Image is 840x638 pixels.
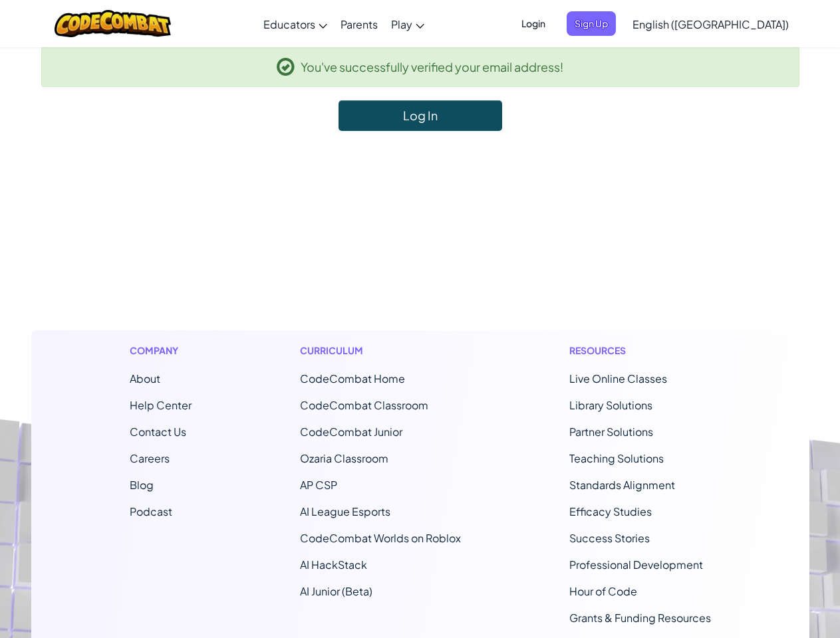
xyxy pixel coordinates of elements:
a: English ([GEOGRAPHIC_DATA]) [626,6,795,42]
a: Podcast [130,504,172,518]
a: Careers [130,451,170,465]
span: Educators [263,17,315,31]
h1: Resources [569,344,711,358]
img: CodeCombat logo [55,10,171,37]
span: You've successfully verified your email address! [301,57,563,76]
a: Success Stories [569,531,650,545]
a: About [130,372,160,385]
span: Play [391,17,412,31]
a: AI Junior (Beta) [300,584,372,598]
a: Blog [130,478,154,492]
a: AI HackStack [300,558,367,572]
a: CodeCombat Worlds on Roblox [300,531,461,545]
a: Live Online Classes [569,372,667,385]
h1: Curriculum [300,344,461,358]
a: Teaching Solutions [569,451,664,465]
a: Standards Alignment [569,478,675,492]
a: Educators [257,6,334,42]
a: Parents [334,6,384,42]
span: English ([GEOGRAPHIC_DATA]) [632,17,789,31]
a: Ozaria Classroom [300,451,388,465]
a: Professional Development [569,558,703,572]
span: Contact Us [130,425,186,439]
a: Play [384,6,431,42]
a: Efficacy Studies [569,504,652,518]
button: Login [513,11,553,36]
a: CodeCombat Classroom [300,398,428,412]
a: Log In [339,100,502,131]
button: Sign Up [567,11,616,36]
a: Partner Solutions [569,425,653,439]
a: AP CSP [300,478,337,492]
a: Hour of Code [569,584,637,598]
a: Help Center [130,398,192,412]
a: CodeCombat Junior [300,425,402,439]
span: CodeCombat Home [300,372,405,385]
a: Grants & Funding Resources [569,611,711,625]
a: AI League Esports [300,504,390,518]
a: Library Solutions [569,398,652,412]
h1: Company [130,344,192,358]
